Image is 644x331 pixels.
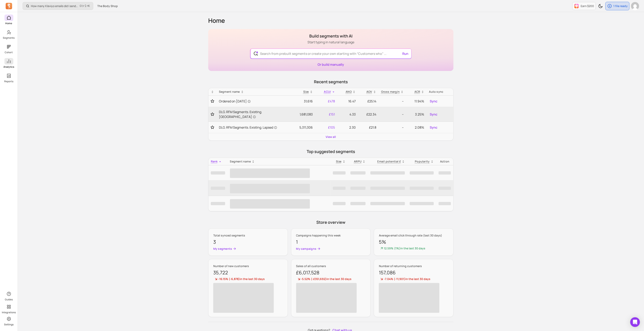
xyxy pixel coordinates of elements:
[631,2,639,10] img: avatar
[213,277,283,281] p: in the last 30 days
[318,125,335,130] p: £105
[219,99,287,104] a: Ordered on [DATE]
[605,2,629,10] button: 1 file ready
[354,159,362,163] p: ARPU
[213,269,228,276] a: 35,722
[401,50,410,58] button: Run
[613,4,628,8] p: 1 file ready
[296,269,320,276] a: £6,017,528
[318,112,335,117] p: £151
[296,277,366,281] p: in the last 30 days
[303,90,309,94] span: Size
[410,187,434,190] span: ‌
[333,187,346,190] span: ‌
[379,233,448,237] p: Average email click through rate (last 30 days)
[439,202,451,205] span: ‌
[346,90,352,94] span: ANO
[366,90,372,94] p: AOV
[296,283,357,313] span: ‌
[340,99,356,104] p: 16.47
[229,277,240,281] span: ( -6,878 )
[208,79,454,85] p: Recent segments
[230,184,310,193] span: ‌
[350,187,366,190] span: ‌
[429,124,438,131] button: Sync
[211,187,225,190] span: ‌
[3,65,14,69] p: Analytics
[213,264,283,268] p: Number of new customers
[296,238,366,246] p: 1
[80,4,90,8] span: +
[219,125,277,130] span: DLG. RFM Segments. Existing. Lapsed
[429,98,438,104] button: Sync
[88,4,90,8] kbd: K
[208,17,454,24] h1: Home
[4,290,13,302] button: Guides
[219,99,251,104] span: Ordered on [DATE]
[211,125,214,129] button: Toggle favorite
[2,311,16,314] p: Integrations
[208,149,454,154] p: Top suggested segments
[361,112,376,117] p: £22.34
[370,202,405,205] span: ‌
[350,171,366,175] span: ‌
[379,238,448,246] p: 5%
[3,36,15,40] p: Segments
[414,90,420,94] p: ACR
[430,99,438,104] span: Sync
[381,112,404,117] p: --
[97,4,118,8] span: The Body Shop
[340,112,356,117] p: 4.33
[318,62,344,67] a: Or build manually
[219,125,287,130] a: DLG. RFM Segments. Existing. Lapsed
[409,125,424,130] p: 2.08%
[394,246,400,250] span: ( 1% )
[31,4,78,8] p: How many Klaviyo emails did I send, and how well did they perform?
[296,247,366,251] a: My campaigns
[292,125,313,130] p: 5,311,306
[213,233,283,237] p: Total synced segments
[581,4,594,8] p: Earn $200
[296,264,366,268] p: Sales of all customers
[410,171,434,175] span: ‌
[429,111,438,118] button: Sync
[415,159,430,163] p: Popularity
[307,40,354,45] p: Start typing in natural language
[597,2,605,10] button: Toggle dark mode
[379,283,439,313] span: ‌
[430,112,438,117] span: Sync
[379,277,448,281] p: in the last 30 days
[5,298,13,301] p: Guides
[379,269,396,276] a: 157,086
[211,99,214,103] button: Toggle favorite
[296,233,366,237] p: Campaigns happening this week
[370,171,405,175] span: ‌
[230,159,328,163] div: Segment name
[409,99,424,104] p: 11.94%
[23,2,93,10] button: How many Klaviyo emails did I send, and how well did they perform?Ctrl+K
[292,99,313,104] p: 31,616
[324,90,331,94] span: ACLV
[429,90,451,94] div: Auto sync
[213,247,283,251] a: My segments
[333,171,346,175] span: ‌
[381,90,400,94] p: Gross margin
[5,51,13,54] p: Cohort
[211,202,225,205] span: ‌
[336,159,342,163] span: Size
[379,264,448,268] p: Number of returning customers
[5,22,12,25] p: Home
[381,125,404,130] p: --
[410,202,434,205] span: ‌
[219,109,287,119] a: DLG. RFM Segments. Existing. [GEOGRAPHIC_DATA]
[307,33,354,39] h1: Build segments with AI
[213,238,283,246] p: 3
[326,135,336,139] a: View all
[340,125,356,130] p: 2.30
[409,112,424,117] p: 3.25%
[301,277,311,281] span: -5.52%
[296,247,317,251] p: My campaigns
